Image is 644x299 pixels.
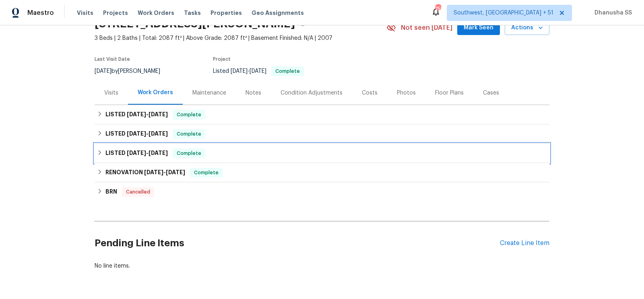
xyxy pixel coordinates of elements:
span: [DATE] [149,131,168,136]
div: Maintenance [192,89,226,97]
button: Mark Seen [457,21,500,35]
span: Cancelled [123,188,153,196]
span: Last Visit Date [95,57,130,62]
div: BRN Cancelled [95,182,549,202]
span: Complete [173,149,204,157]
span: Complete [173,130,204,138]
span: Dhanusha SS [591,9,632,17]
span: Properties [211,9,242,17]
div: Condition Adjustments [281,89,343,97]
span: [DATE] [127,150,146,156]
span: Geo Assignments [252,9,304,17]
div: Photos [397,89,416,97]
div: No line items. [95,262,549,270]
span: [DATE] [149,111,168,117]
span: Project [213,57,231,62]
h6: LISTED [105,110,168,120]
span: Complete [173,111,204,119]
span: Tasks [184,10,201,16]
span: [DATE] [149,150,168,156]
span: [DATE] [144,169,163,175]
div: 758 [435,5,441,13]
div: Notes [246,89,261,97]
span: [DATE] [231,68,248,74]
div: LISTED [DATE]-[DATE]Complete [95,124,549,144]
span: Not seen [DATE] [401,24,452,32]
span: - [127,150,168,156]
span: - [127,131,168,136]
span: - [127,111,168,117]
h2: Pending Line Items [95,225,500,262]
div: Visits [104,89,118,97]
span: Southwest, [GEOGRAPHIC_DATA] + 51 [454,9,553,17]
span: 3 Beds | 2 Baths | Total: 2087 ft² | Above Grade: 2087 ft² | Basement Finished: N/A | 2007 [95,34,386,42]
div: Costs [362,89,378,97]
h6: LISTED [105,129,168,139]
div: LISTED [DATE]-[DATE]Complete [95,144,549,163]
span: Mark Seen [464,23,493,33]
h2: [STREET_ADDRESS][PERSON_NAME] [95,20,295,28]
span: Visits [77,9,93,17]
span: [DATE] [95,68,111,74]
div: RENOVATION [DATE]-[DATE]Complete [95,163,549,182]
span: [DATE] [127,111,146,117]
div: Floor Plans [435,89,464,97]
span: Maestro [27,9,54,17]
span: Work Orders [138,9,174,17]
div: Create Line Item [500,239,549,247]
h6: BRN [105,187,117,197]
h6: RENOVATION [105,168,185,177]
span: [DATE] [127,131,146,136]
div: Work Orders [138,89,173,97]
span: [DATE] [166,169,185,175]
span: Projects [103,9,128,17]
span: Listed [213,68,304,74]
button: Actions [505,21,549,35]
span: Complete [191,169,222,177]
div: by [PERSON_NAME] [95,66,170,76]
span: Complete [272,69,303,74]
div: LISTED [DATE]-[DATE]Complete [95,105,549,124]
div: Cases [483,89,499,97]
span: - [144,169,185,175]
h6: LISTED [105,148,168,158]
span: - [231,68,266,74]
span: Actions [511,23,543,33]
span: [DATE] [250,68,266,74]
